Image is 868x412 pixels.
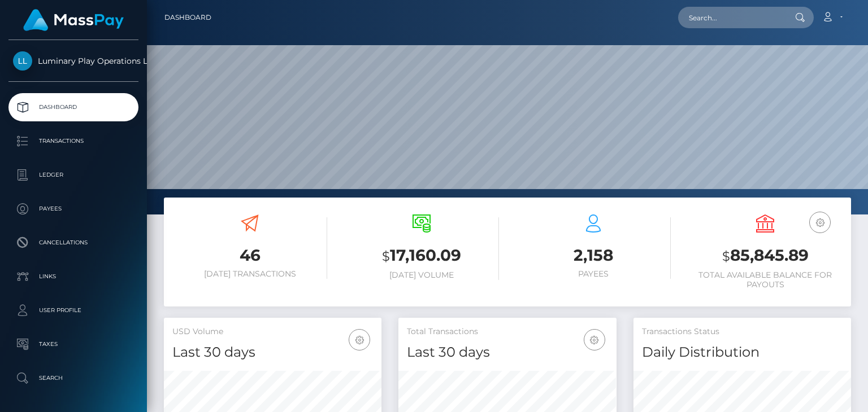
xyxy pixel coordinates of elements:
[172,326,373,338] h5: USD Volume
[722,248,730,264] small: $
[407,343,607,362] h4: Last 30 days
[8,364,138,392] a: Search
[172,343,373,362] h4: Last 30 days
[382,248,390,264] small: $
[13,370,134,387] p: Search
[13,336,134,353] p: Taxes
[8,262,138,291] a: Links
[8,330,138,358] a: Taxes
[8,229,138,257] a: Cancellations
[642,326,843,338] h5: Transactions Status
[13,51,32,71] img: Luminary Play Operations Limited
[678,7,784,28] input: Search...
[13,200,134,217] p: Payees
[13,234,134,251] p: Cancellations
[516,244,671,266] h3: 2,158
[13,268,134,285] p: Links
[407,326,607,338] h5: Total Transactions
[13,302,134,319] p: User Profile
[8,93,138,121] a: Dashboard
[8,56,138,66] span: Luminary Play Operations Limited
[164,6,211,29] a: Dashboard
[13,133,134,150] p: Transactions
[13,166,134,183] p: Ledger
[642,343,843,362] h4: Daily Distribution
[688,270,843,290] h6: Total Available Balance for Payouts
[13,99,134,116] p: Dashboard
[172,269,327,279] h6: [DATE] Transactions
[8,296,138,325] a: User Profile
[688,244,843,268] h3: 85,845.89
[344,244,499,268] h3: 17,160.09
[23,9,124,31] img: MassPay Logo
[344,270,499,280] h6: [DATE] Volume
[516,269,671,279] h6: Payees
[8,127,138,155] a: Transactions
[172,244,327,266] h3: 46
[8,195,138,223] a: Payees
[8,161,138,189] a: Ledger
